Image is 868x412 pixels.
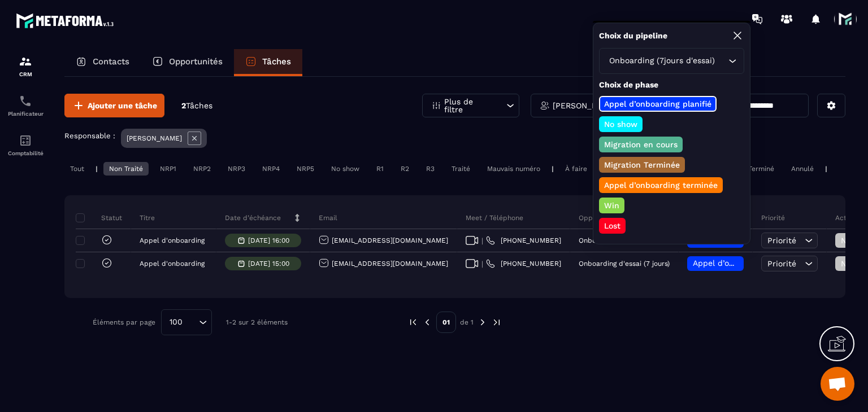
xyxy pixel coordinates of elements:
p: Éléments par page [93,318,155,326]
div: NRP4 [257,162,285,176]
p: CRM [3,71,48,77]
p: Plus de filtre [444,98,494,113]
p: Email [319,213,337,222]
p: Migration Terminée [602,159,682,170]
div: R1 [371,162,389,176]
p: Win [602,200,621,211]
p: de 1 [460,318,474,327]
p: Comptabilité [3,150,48,156]
p: Titre [140,213,155,222]
img: next [478,317,488,327]
p: 2 [181,100,212,111]
a: Tâches [234,49,302,76]
a: Contacts [64,49,141,76]
div: NRP5 [291,162,320,176]
img: logo [16,10,118,31]
div: No show [325,162,365,176]
button: Ajouter une tâche [64,94,164,117]
p: Migration en cours [602,139,679,150]
p: | [825,165,827,173]
p: [DATE] 15:00 [248,260,289,268]
p: Responsable : [64,132,115,140]
div: R3 [420,162,440,176]
img: prev [422,317,432,327]
p: | [552,165,554,173]
div: NRP1 [154,162,182,176]
a: [PHONE_NUMBER] [486,236,561,245]
div: Non Traité [103,162,149,176]
input: Search for option [717,55,726,67]
p: No show [602,119,639,130]
p: Statut [79,213,122,222]
span: Priorité [767,259,796,268]
p: Appel d'onboarding [140,236,205,244]
a: formationformationCRM [3,46,48,86]
div: NRP2 [188,162,216,176]
p: Onboarding d'essai (7 jours) [579,236,670,244]
input: Search for option [186,316,196,328]
p: Meet / Téléphone [466,213,523,222]
p: Onboarding d'essai (7 jours) [579,260,670,268]
p: Tâches [262,56,291,67]
span: 100 [166,316,186,328]
div: Traité [446,162,476,176]
div: À faire [559,162,593,176]
img: accountant [19,134,32,147]
p: Appel d'onboarding [140,260,205,268]
div: Annulé [785,162,819,176]
img: next [492,317,502,327]
p: Priorité [761,213,785,222]
p: [DATE] 16:00 [248,236,289,244]
div: Terminé [743,162,780,176]
a: [PHONE_NUMBER] [486,259,561,268]
div: Tout [64,162,90,176]
span: Priorité [767,236,796,245]
p: Contacts [93,56,129,67]
div: R2 [395,162,415,176]
div: Search for option [599,48,744,74]
p: [PERSON_NAME] [127,134,182,142]
div: Mauvais numéro [481,162,546,176]
span: | [481,260,483,268]
a: schedulerschedulerPlanificateur [3,86,48,125]
img: formation [19,55,32,68]
p: Planificateur [3,111,48,117]
span: | [481,236,483,245]
span: Appel d’onboarding planifié [693,258,800,268]
span: Tâches [186,101,212,110]
p: 01 [436,312,456,333]
p: Date d’échéance [225,213,281,222]
p: Lost [602,220,622,231]
img: scheduler [19,94,32,108]
p: 1-2 sur 2 éléments [226,318,288,326]
div: Ouvrir le chat [821,367,854,401]
div: NRP3 [222,162,251,176]
a: accountantaccountantComptabilité [3,125,48,165]
p: Action [835,213,856,222]
p: Appel d’onboarding terminée [602,179,719,191]
p: Opportunités [169,56,223,67]
p: Choix de phase [599,80,744,90]
p: Choix du pipeline [599,30,667,41]
span: Ajouter une tâche [88,100,157,111]
div: Search for option [161,309,212,335]
p: [PERSON_NAME] [553,102,617,109]
p: Appel d’onboarding planifié [602,98,713,109]
p: | [96,165,98,173]
img: prev [408,317,418,327]
span: Onboarding (7jours d'essai) [606,55,717,67]
a: Opportunités [141,49,234,76]
p: Opportunité [579,213,619,222]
